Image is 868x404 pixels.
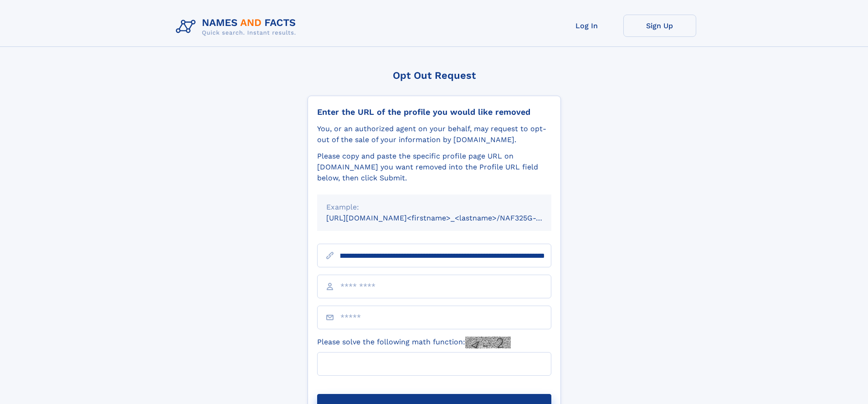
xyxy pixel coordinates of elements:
[317,151,551,184] div: Please copy and paste the specific profile page URL on [DOMAIN_NAME] you want removed into the Pr...
[317,337,511,348] label: Please solve the following math function:
[317,123,551,145] div: You, or an authorized agent on your behalf, may request to opt-out of the sale of your informatio...
[317,107,551,117] div: Enter the URL of the profile you would like removed
[550,15,623,37] a: Log In
[326,202,542,213] div: Example:
[623,15,696,37] a: Sign Up
[326,214,569,222] small: [URL][DOMAIN_NAME]<firstname>_<lastname>/NAF325G-xxxxxxxx
[172,15,303,39] img: Logo Names and Facts
[308,70,561,81] div: Opt Out Request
